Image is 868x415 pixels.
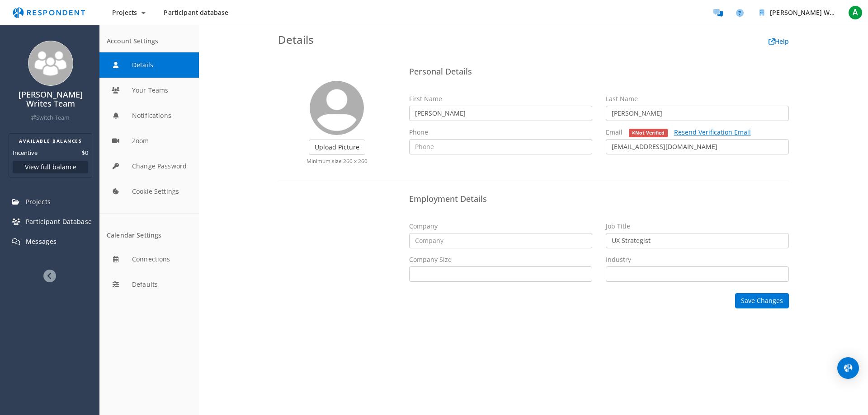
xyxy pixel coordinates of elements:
label: First Name [409,94,442,103]
h4: Employment Details [409,195,789,204]
span: Projects [112,8,137,17]
input: Phone [409,139,592,154]
label: Last Name [606,94,638,103]
button: Your Teams [99,78,199,103]
img: team_avatar_256.png [28,41,73,86]
span: Email [606,128,623,136]
span: A [848,5,863,20]
button: A [846,5,864,21]
span: Messages [26,237,57,246]
img: respondent-logo.png [7,4,90,21]
div: Open Intercom Messenger [837,357,859,379]
label: Upload Picture [309,140,365,155]
label: Company [409,222,438,231]
span: Participant Database [26,217,92,226]
label: Job Title [606,222,630,231]
input: First Name [409,106,592,121]
input: Company [409,233,592,248]
button: Notifications [99,103,199,128]
label: Phone [409,128,428,137]
section: Balance summary [9,133,92,177]
h4: Personal Details [409,67,789,76]
span: [PERSON_NAME] Writes Team [770,8,863,17]
input: Last Name [606,106,789,121]
button: Zoom [99,128,199,154]
a: Message participants [709,4,727,22]
button: View full balance [13,161,88,173]
div: Account Settings [107,37,192,45]
a: Help [769,37,789,46]
label: Company Size [409,255,452,264]
button: Cookie Settings [99,179,199,204]
p: Minimum size 260 x 260 [283,157,391,165]
div: Calendar Settings [107,232,192,239]
a: Resend Verification Email [674,128,751,136]
a: Help and support [731,4,749,22]
label: Industry [606,255,631,264]
input: Email [606,139,789,154]
span: Projects [26,197,51,206]
button: Save Changes [735,293,789,308]
dd: $0 [82,148,88,157]
input: Job Title [606,233,789,248]
button: Connections [99,247,199,272]
button: Projects [105,5,153,21]
span: Details [278,32,314,47]
span: Participant database [164,8,228,17]
h4: [PERSON_NAME] Writes Team [6,90,95,108]
button: Defaults [99,272,199,297]
h2: AVAILABLE BALANCES [13,137,88,145]
dt: Incentive [13,148,38,157]
img: user_avatar_128.png [310,81,364,135]
button: Asher Writes Team [752,5,843,21]
span: Not Verified [629,129,668,137]
a: Switch Team [31,114,70,121]
a: Participant database [156,5,236,21]
button: Change Password [99,154,199,179]
button: Details [99,52,199,78]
